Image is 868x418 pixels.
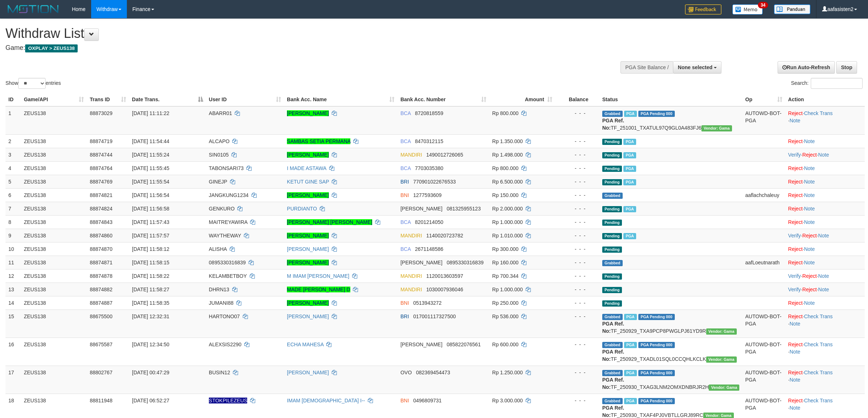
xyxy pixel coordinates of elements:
a: Reject [802,233,817,238]
span: [PERSON_NAME] [400,206,442,212]
td: · [785,256,865,269]
span: 88874860 [90,233,112,238]
span: 88874764 [90,165,112,171]
td: 2 [5,134,21,148]
span: 0895330316839 [209,260,246,265]
span: Rp 150.000 [492,192,518,198]
span: KELAMBETBOY [209,273,247,279]
span: 88874744 [90,152,112,158]
span: Rp 6.500.000 [492,179,523,185]
span: Marked by aafsolysreylen [623,152,636,158]
span: Pending [602,220,622,226]
span: Pending [602,300,622,307]
a: Note [790,405,801,411]
a: [PERSON_NAME] [287,300,329,306]
td: 10 [5,242,21,256]
span: [DATE] 11:58:27 [132,287,169,292]
a: Note [804,260,815,265]
span: Copy 7703035380 to clipboard [415,165,443,171]
span: Grabbed [602,111,623,117]
th: Action [785,93,865,106]
span: [DATE] 11:57:57 [132,233,169,238]
a: Stop [836,61,857,74]
span: Rp 2.000.000 [492,206,523,212]
td: ZEUS138 [21,242,87,256]
a: Check Trans [804,342,833,347]
a: Run Auto-Refresh [778,61,835,74]
td: 11 [5,256,21,269]
span: Marked by aafpengsreynich [623,166,636,172]
td: ZEUS138 [21,309,87,338]
span: MANDIRI [400,273,422,279]
span: MANDIRI [400,152,422,158]
a: KETUT GINE SAP [287,179,329,185]
a: [PERSON_NAME] [287,370,329,375]
a: Reject [788,206,803,212]
span: BCA [400,110,410,116]
div: - - - [558,232,596,239]
div: - - - [558,205,596,212]
b: PGA Ref. No: [602,321,624,334]
a: SAMBAS SETIA PERMANA [287,138,350,144]
input: Search: [811,78,863,89]
td: 17 [5,366,21,394]
span: OXPLAY > ZEUS138 [25,44,78,52]
span: Marked by aafnoeunsreypich [624,111,637,117]
span: Marked by aafsolysreylen [623,206,636,212]
th: User ID: activate to sort column ascending [206,93,284,106]
span: [DATE] 12:34:50 [132,342,169,347]
span: Pending [602,206,622,212]
span: Rp 1.498.000 [492,152,523,158]
span: ALISHA [209,246,227,252]
span: [DATE] 11:54:44 [132,138,169,144]
td: · [785,134,865,148]
div: - - - [558,245,596,253]
span: Grabbed [602,314,623,320]
span: BRI [400,179,409,185]
th: Date Trans.: activate to sort column descending [129,93,206,106]
a: Note [804,179,815,185]
span: SIN0105 [209,152,229,158]
td: ZEUS138 [21,269,87,283]
td: ZEUS138 [21,134,87,148]
span: Rp 800.000 [492,165,518,171]
a: PURDIANTO [287,206,317,212]
span: [DATE] 11:56:58 [132,206,169,212]
div: - - - [558,165,596,172]
span: PGA Pending [638,342,675,348]
span: Marked by aafsolysreylen [623,233,636,239]
div: - - - [558,110,596,117]
a: Note [804,300,815,306]
span: [PERSON_NAME] [400,342,442,347]
span: Marked by aafsolysreylen [623,179,636,185]
span: 34 [758,2,768,8]
td: TF_250929_TXA9PCP8PWGLPJ61YD9R [599,309,742,338]
a: [PERSON_NAME] [PERSON_NAME] [287,219,372,225]
td: ZEUS138 [21,215,87,229]
td: ZEUS138 [21,338,87,366]
span: 88874887 [90,300,112,306]
a: Check Trans [804,370,833,375]
span: Pending [602,152,622,158]
span: 88874821 [90,192,112,198]
span: BCA [400,246,410,252]
td: · · [785,309,865,338]
span: [DATE] 11:57:43 [132,219,169,225]
a: Note [804,206,815,212]
h1: Withdraw List [5,26,571,41]
a: Verify [788,287,801,292]
a: Reject [788,342,803,347]
b: PGA Ref. No: [602,349,624,362]
span: Copy 770901022676533 to clipboard [413,179,456,185]
span: Copy 0895330316839 to clipboard [447,260,483,265]
a: [PERSON_NAME] [287,192,329,198]
span: 88675587 [90,342,112,347]
a: MADE [PERSON_NAME] D [287,287,350,292]
span: Pending [602,247,622,253]
td: AUTOWD-BOT-PGA [742,106,785,135]
td: 15 [5,309,21,338]
div: - - - [558,151,596,158]
a: Note [818,233,829,238]
td: 4 [5,161,21,175]
span: Vendor URL: https://trx31.1velocity.biz [701,125,732,131]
